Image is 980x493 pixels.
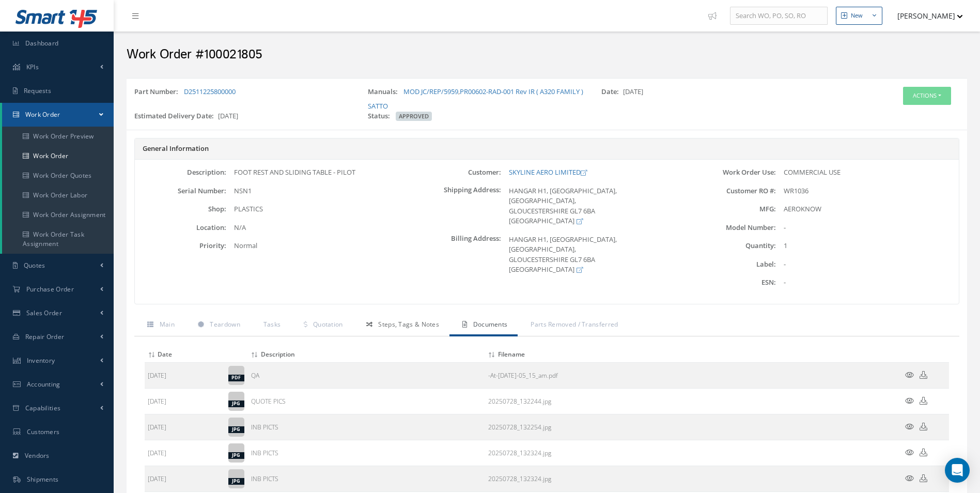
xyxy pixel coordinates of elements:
[145,347,225,363] th: Date
[134,315,185,336] a: Main
[145,388,225,414] td: [DATE]
[228,375,244,381] div: pdf
[210,320,240,329] span: Teardown
[905,397,914,406] a: Preview
[25,332,65,341] span: Repair Order
[836,7,882,25] button: New
[776,241,959,251] div: 1
[905,371,914,380] a: Preview
[368,87,402,97] label: Manuals:
[145,362,225,388] td: [DATE]
[2,103,114,127] a: Work Order
[27,427,60,436] span: Customers
[851,11,863,20] div: New
[410,168,501,176] label: Customer:
[184,87,236,96] a: D2511225800000
[449,315,518,336] a: Documents
[888,6,963,26] button: [PERSON_NAME]
[601,87,623,97] label: Date:
[368,111,394,121] label: Status:
[127,47,967,63] h2: Work Order #100021805
[24,86,51,95] span: Requests
[776,278,959,288] div: -
[684,205,775,213] label: MFG:
[905,423,914,432] a: Preview
[135,168,226,176] label: Description:
[27,356,55,365] span: Inventory
[226,167,409,178] div: FOOT REST AND SLIDING TABLE - PILOT
[160,320,175,329] span: Main
[776,223,959,233] div: -
[501,235,684,275] div: HANGAR H1, [GEOGRAPHIC_DATA], [GEOGRAPHIC_DATA], GLOUCESTERSHIRE GL7 6BA [GEOGRAPHIC_DATA]
[25,404,61,412] span: Capabilities
[26,285,74,294] span: Purchase Order
[684,224,775,232] label: Model Number:
[248,388,485,414] td: QUOTE PICS
[134,111,218,121] label: Estimated Delivery Date:
[920,449,927,457] a: Download
[509,167,587,177] a: SKYLINE AERO LIMITED
[684,260,775,268] label: Label:
[248,414,485,440] td: INB PICTS
[485,347,888,363] th: Filename
[776,259,959,270] div: -
[226,223,409,233] div: N/A
[945,458,970,483] div: Open Intercom Messenger
[226,204,409,214] div: PLASTICS
[684,187,775,195] label: Customer RO #:
[145,466,225,491] td: [DATE]
[228,478,244,485] div: jpg
[920,371,927,380] a: Download
[185,315,251,336] a: Teardown
[248,347,485,363] th: Description
[2,205,114,225] a: Work Order Assignment
[25,451,50,460] span: Vendors
[26,309,62,317] span: Sales Order
[27,475,59,484] span: Shipments
[776,167,959,178] div: COMMERCIAL USE
[396,112,432,121] span: APPROVED
[143,145,951,153] h5: General Information
[531,320,618,329] span: Parts Removed / Transferred
[228,426,244,433] div: jpg
[501,186,684,226] div: HANGAR H1, [GEOGRAPHIC_DATA], [GEOGRAPHIC_DATA], GLOUCESTERSHIRE GL7 6BA [GEOGRAPHIC_DATA]
[2,166,114,186] a: Work Order Quotes
[684,168,775,176] label: Work Order Use:
[228,452,244,459] div: jpg
[145,440,225,466] td: [DATE]
[27,380,60,389] span: Accounting
[248,466,485,491] td: INB PICTS
[905,449,914,457] a: Preview
[234,186,252,195] span: NSN1
[25,39,59,48] span: Dashboard
[518,315,628,336] a: Parts Removed / Transferred
[353,315,449,336] a: Steps, Tags & Notes
[684,242,775,250] label: Quantity:
[488,474,551,483] a: Download
[730,7,828,25] input: Search WO, PO, SO, RO
[2,186,114,205] a: Work Order Labor
[378,320,439,329] span: Steps, Tags & Notes
[488,397,551,406] a: Download
[360,87,594,111] div: ,
[145,414,225,440] td: [DATE]
[776,204,959,214] div: AEROKNOW
[594,87,827,111] div: [DATE]
[135,187,226,195] label: Serial Number:
[226,241,409,251] div: Normal
[248,440,485,466] td: INB PICTS
[2,225,114,254] a: Work Order Task Assignment
[291,315,353,336] a: Quotation
[903,87,951,105] button: Actions
[920,397,927,406] a: Download
[784,186,808,195] span: WR1036
[135,224,226,232] label: Location:
[488,423,551,432] a: Download
[488,449,551,457] a: Download
[2,127,114,146] a: Work Order Preview
[263,320,281,329] span: Tasks
[228,400,244,407] div: jpg
[25,110,60,119] span: Work Order
[127,111,360,126] div: [DATE]
[26,63,39,71] span: KPIs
